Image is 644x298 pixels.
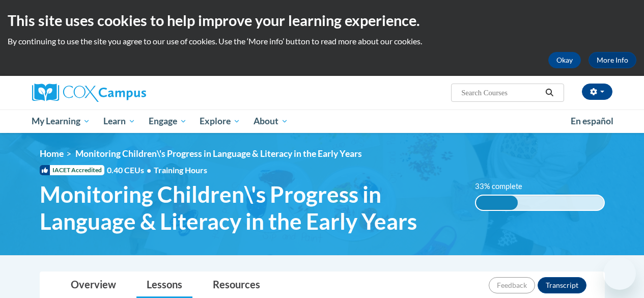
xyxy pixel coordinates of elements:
span: My Learning [32,115,90,127]
a: My Learning [25,110,97,133]
p: By continuing to use the site you agree to our use of cookies. Use the ‘More info’ button to read... [8,36,636,47]
a: Engage [142,110,193,133]
img: Cox Campus [32,84,146,102]
a: Explore [193,110,247,133]
iframe: Button to launch messaging window [603,257,636,290]
button: Transcript [538,277,586,293]
a: Learn [97,110,142,133]
button: Okay [548,52,581,68]
div: 33% complete [476,196,518,210]
a: About [247,110,295,133]
a: More Info [589,52,636,68]
label: 33% complete [475,181,534,192]
span: Training Hours [154,165,207,175]
span: IACET Accredited [40,165,104,175]
span: Engage [149,115,187,127]
span: • [147,165,151,175]
span: 0.40 CEUs [107,165,154,176]
span: About [254,115,288,127]
a: Cox Campus [32,84,215,102]
span: En español [571,116,613,126]
button: Account Settings [582,84,612,100]
div: Main menu [24,110,620,133]
a: En español [564,111,620,132]
span: Explore [200,115,240,127]
span: Learn [103,115,135,127]
button: Search [542,87,557,99]
span: Monitoring Children\'s Progress in Language & Literacy in the Early Years [75,148,362,159]
input: Search Courses [460,87,542,99]
button: Feedback [489,277,535,293]
h2: This site uses cookies to help improve your learning experience. [8,10,636,31]
span: Monitoring Children\'s Progress in Language & Literacy in the Early Years [40,181,460,235]
a: Home [40,148,64,159]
